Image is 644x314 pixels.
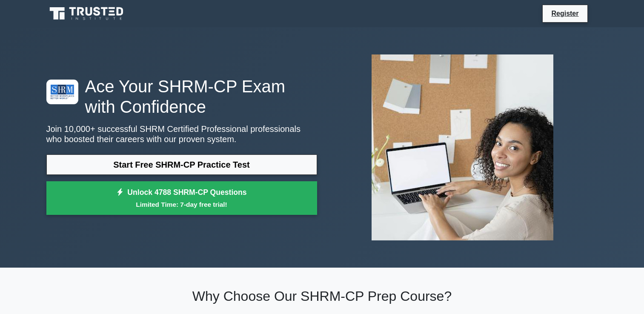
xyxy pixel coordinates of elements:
[57,200,306,209] small: Limited Time: 7-day free trial!
[46,288,598,304] h2: Why Choose Our SHRM-CP Prep Course?
[46,124,317,144] p: Join 10,000+ successful SHRM Certified Professional professionals who boosted their careers with ...
[46,76,317,117] h1: Ace Your SHRM-CP Exam with Confidence
[46,181,317,215] a: Unlock 4788 SHRM-CP QuestionsLimited Time: 7-day free trial!
[46,154,317,175] a: Start Free SHRM-CP Practice Test
[546,8,584,19] a: Register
